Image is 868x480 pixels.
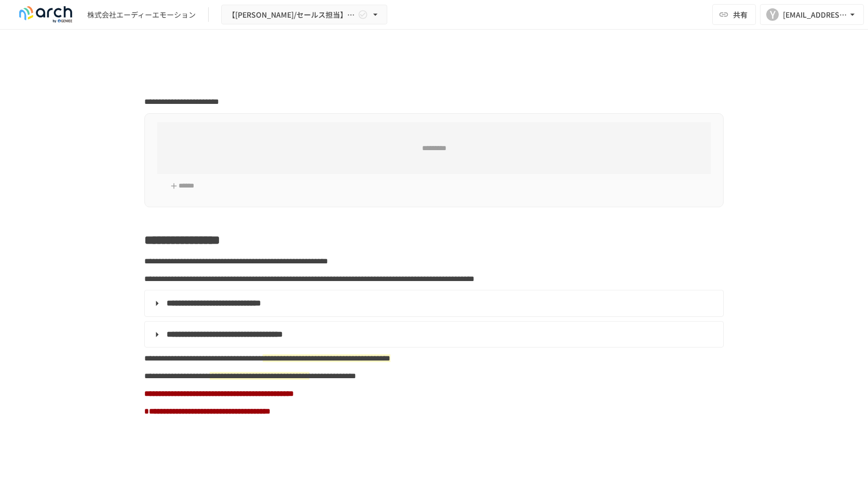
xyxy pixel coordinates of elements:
button: Y[EMAIL_ADDRESS][DOMAIN_NAME] [760,4,864,25]
div: 株式会社エーディーエモーション [87,9,196,20]
img: logo-default@2x-9cf2c760.svg [12,6,79,23]
button: 【[PERSON_NAME]/セールス担当】株式会社エーディーエモーション様_初期設定サポート [221,5,387,25]
span: 【[PERSON_NAME]/セールス担当】株式会社エーディーエモーション様_初期設定サポート [228,8,356,21]
button: 共有 [712,4,756,25]
div: Y [766,8,779,21]
div: [EMAIL_ADDRESS][DOMAIN_NAME] [783,8,847,21]
span: 共有 [733,9,748,20]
